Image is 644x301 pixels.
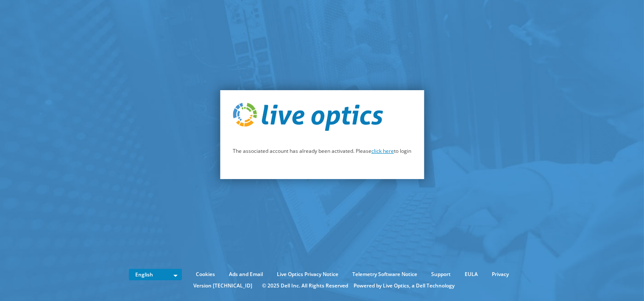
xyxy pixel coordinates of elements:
[190,281,257,290] li: Version [TECHNICAL_ID]
[190,270,221,279] a: Cookies
[233,146,411,156] p: The associated account has already been activated. Please to login
[233,103,383,131] img: live_optics_svg.svg
[354,281,455,290] li: Powered by Live Optics, a Dell Technology
[346,270,424,279] a: Telemetry Software Notice
[223,270,269,279] a: Ads and Email
[258,281,353,290] li: © 2025 Dell Inc. All Rights Reserved
[458,270,484,279] a: EULA
[485,270,515,279] a: Privacy
[371,147,394,155] a: click here
[270,270,345,279] a: Live Optics Privacy Notice
[425,270,457,279] a: Support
